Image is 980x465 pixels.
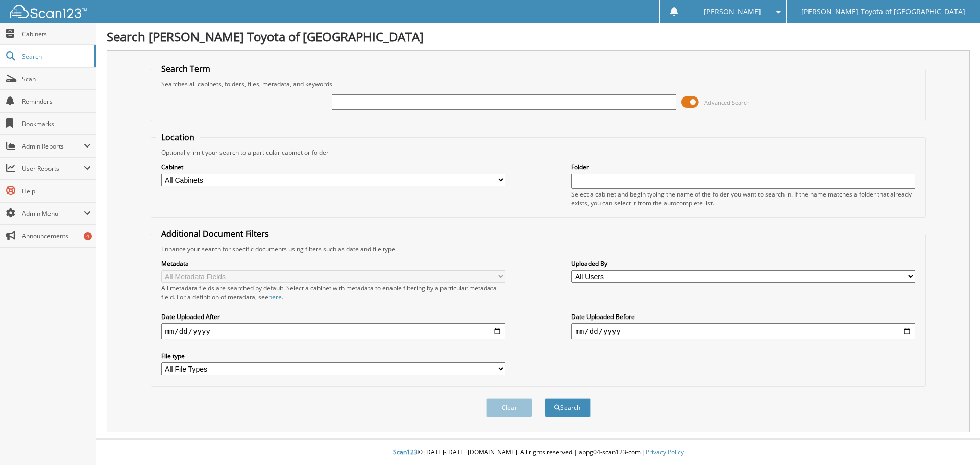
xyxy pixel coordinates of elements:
legend: Search Term [156,63,215,75]
a: here [268,292,282,301]
legend: Location [156,132,200,143]
span: Admin Reports [22,142,84,151]
div: Optionally limit your search to a particular cabinet or folder [156,148,921,157]
label: File type [161,352,505,360]
img: scan123-logo-white.svg [10,5,87,18]
div: © [DATE]-[DATE] [DOMAIN_NAME]. All rights reserved | appg04-scan123-com | [96,440,980,465]
div: 4 [84,232,92,240]
input: start [161,323,505,339]
div: Select a cabinet and begin typing the name of the folder you want to search in. If the name match... [571,190,915,207]
legend: Additional Document Filters [156,228,274,239]
span: Help [22,187,91,195]
label: Date Uploaded After [161,312,505,321]
label: Date Uploaded Before [571,312,915,321]
span: Advanced Search [704,99,750,106]
span: [PERSON_NAME] [704,9,761,15]
span: Bookmarks [22,119,91,128]
label: Metadata [161,259,505,268]
span: Search [22,52,89,61]
button: Search [545,398,591,417]
button: Clear [486,398,532,417]
span: Admin Menu [22,209,84,218]
span: Announcements [22,232,91,240]
span: User Reports [22,164,84,173]
div: All metadata fields are searched by default. Select a cabinet with metadata to enable filtering b... [161,284,505,301]
span: Scan123 [393,448,418,456]
label: Uploaded By [571,259,915,268]
input: end [571,323,915,339]
div: Enhance your search for specific documents using filters such as date and file type. [156,244,921,253]
span: Cabinets [22,30,91,38]
span: Reminders [22,97,91,106]
span: Scan [22,75,91,83]
a: Privacy Policy [646,448,684,456]
label: Cabinet [161,163,505,172]
div: Searches all cabinets, folders, files, metadata, and keywords [156,80,921,88]
label: Folder [571,163,915,172]
h1: Search [PERSON_NAME] Toyota of [GEOGRAPHIC_DATA] [107,28,970,45]
span: [PERSON_NAME] Toyota of [GEOGRAPHIC_DATA] [801,9,965,15]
